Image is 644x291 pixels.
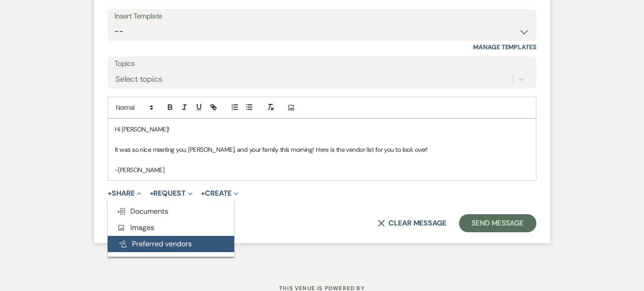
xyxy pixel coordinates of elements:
label: Topics [114,57,530,70]
span: + [108,190,112,197]
p: -[PERSON_NAME] [115,165,529,175]
div: Insert Template [114,10,530,23]
button: Images [108,220,234,236]
button: Share [108,190,142,197]
button: Request [150,190,193,197]
span: Documents [117,207,168,216]
button: Create [201,190,238,197]
a: Manage Templates [473,43,536,51]
button: Send Message [459,214,536,232]
p: It was so nice meeting you, [PERSON_NAME], and your family this morning! Here is the vendor list ... [115,145,529,155]
button: Documents [108,203,234,220]
p: Hi [PERSON_NAME]! [115,124,529,134]
div: Select topics [115,73,162,85]
span: + [150,190,154,197]
span: + [201,190,205,197]
button: Preferred vendors [108,236,234,252]
button: Clear message [378,220,446,227]
span: Images [117,223,154,232]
